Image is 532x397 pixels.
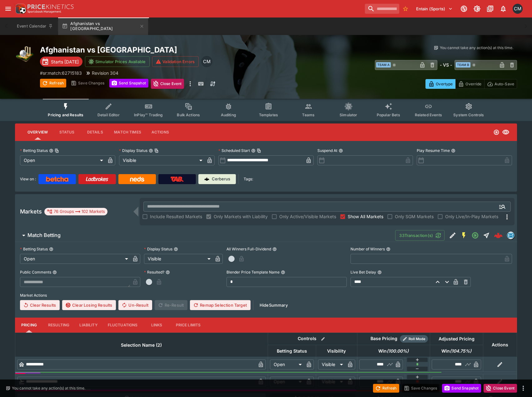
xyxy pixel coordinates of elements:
p: Betting Status [20,246,48,252]
span: Teams [302,113,315,117]
img: cricket.png [15,45,35,65]
button: Display Status [174,247,178,251]
a: a61f422d-2f53-425e-b1df-6981b330b7fb [492,229,505,242]
button: Resulting [43,318,74,333]
button: Pricing [15,318,43,333]
button: HideSummary [256,300,291,310]
span: Only SGM Markets [395,213,434,220]
span: Only Live/In-Play Markets [445,213,498,220]
div: Open [270,377,304,387]
div: Open [20,254,130,264]
p: Display Status [119,148,147,153]
button: Close Event [151,79,184,89]
button: Documentation [485,3,496,14]
img: Neds [130,177,144,182]
button: Close Event [484,384,517,393]
button: Display StatusCopy To Clipboard [149,148,153,153]
label: Market Actions [20,291,512,300]
input: search [365,4,399,14]
div: Cameron Matheson [201,56,212,67]
svg: More [503,213,511,221]
span: Detail Editor [97,113,120,117]
img: TabNZ [171,177,184,182]
span: Only Active/Visible Markets [279,213,336,220]
button: Copy To Clipboard [154,148,159,153]
button: Suspend At [339,148,343,153]
img: logo-cerberus--red.svg [494,231,503,240]
button: Public Comments [52,270,57,274]
div: Open [270,359,304,369]
div: Visible [318,359,345,369]
p: All Winners Full-Dividend [226,246,271,252]
button: Actions [146,125,174,140]
div: Visible [318,377,345,387]
p: Live Bet Delay [351,269,376,275]
div: betradar [507,232,515,239]
div: Visible [144,254,213,264]
span: Only Markets with Liability [214,213,268,220]
button: Cameron Matheson [511,2,525,16]
button: more [186,79,194,89]
button: Live Bet Delay [377,270,382,274]
div: a61f422d-2f53-425e-b1df-6981b330b7fb [494,231,503,240]
span: Include Resulted Markets [150,213,202,220]
button: Clear Results [20,300,60,310]
span: Show All Markets [348,213,383,220]
p: Auto-Save [495,81,514,87]
button: SGM Enabled [458,230,470,241]
img: betradar [507,232,514,239]
button: Auto-Save [484,79,517,89]
button: Notifications [498,3,509,14]
span: System Controls [453,113,484,117]
button: Resulted? [166,270,170,274]
button: Refresh [373,384,399,393]
span: Related Events [415,113,442,117]
button: Send Snapshot [442,384,481,393]
button: Un-Result [118,300,152,310]
img: Betcha [46,177,68,182]
button: more [520,384,527,392]
button: Betting StatusCopy To Clipboard [49,148,53,153]
button: Fluctuations [103,318,143,333]
div: 76 Groups 102 Markets [47,208,105,215]
span: Auditing [221,113,236,117]
img: Sportsbook Management [27,10,61,13]
span: Betting Status [270,347,314,355]
p: Revision 304 [92,70,118,76]
button: No Bookmarks [400,4,410,14]
button: Edit Detail [447,230,458,241]
p: You cannot take any action(s) at this time. [12,385,85,391]
span: Roll Mode [406,336,428,342]
em: ( 100.00 %) [387,347,409,355]
p: Scheduled Start [218,148,250,153]
div: Open [20,155,105,165]
div: Event type filters [43,99,489,121]
span: Templates [259,113,278,117]
button: Betting Status [49,247,53,251]
button: Clear Losing Results [62,300,116,310]
button: Links [143,318,171,333]
p: Display Status [144,246,172,252]
button: Override [455,79,484,89]
th: Controls [268,333,357,345]
p: You cannot take any action(s) at this time. [440,45,513,51]
button: All Winners Full-Dividend [272,247,277,251]
p: Copy To Clipboard [40,70,82,76]
p: Betting Status [20,148,48,153]
button: Select Tenant [412,4,456,14]
h5: Markets [20,208,42,215]
button: Scheduled StartCopy To Clipboard [251,148,256,153]
button: Details [81,125,109,140]
p: Override [465,81,481,87]
span: Simulator [340,113,357,117]
svg: Open [471,232,479,239]
img: Cerberus [204,177,209,182]
a: Cerberus [198,174,236,184]
svg: Visible [502,128,510,136]
button: Afghanistan vs [GEOGRAPHIC_DATA] [58,18,148,35]
h6: Match Betting [27,232,61,239]
button: Open [470,230,481,241]
div: Show/hide Price Roll mode configuration. [400,335,428,343]
button: Toggle light/dark mode [471,3,483,14]
span: Team B [456,62,470,68]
